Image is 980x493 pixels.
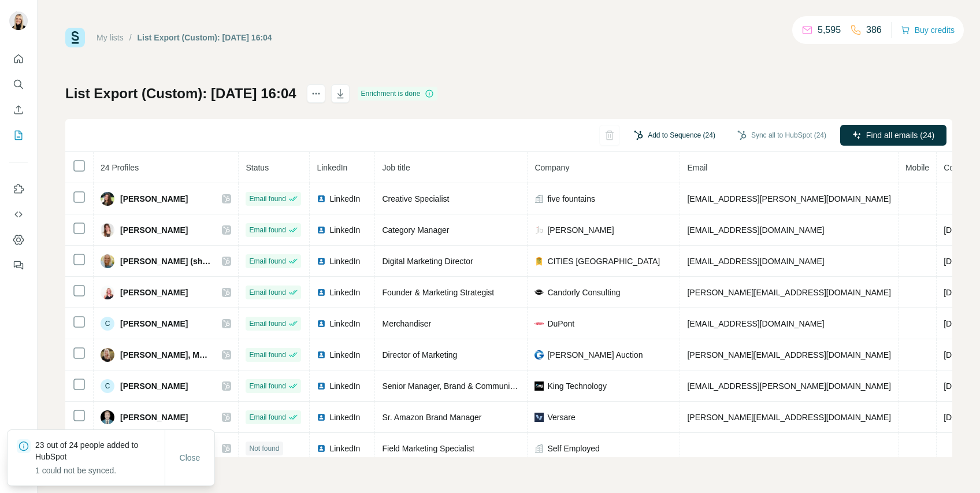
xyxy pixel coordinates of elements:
button: Find all emails (24) [840,125,946,146]
button: My lists [9,125,28,146]
button: Quick start [9,49,28,69]
span: Not found [249,443,279,454]
span: Status [246,163,269,172]
button: Search [9,74,28,95]
span: Director of Marketing [382,350,457,359]
span: [PERSON_NAME][EMAIL_ADDRESS][DOMAIN_NAME] [687,288,890,297]
span: LinkedIn [329,412,360,423]
h1: List Export (Custom): [DATE] 16:04 [65,84,296,103]
span: CITIES [GEOGRAPHIC_DATA] [547,255,660,267]
span: LinkedIn [329,287,360,298]
span: [PERSON_NAME] [120,287,188,298]
span: LinkedIn [329,349,360,361]
img: Avatar [101,410,114,424]
span: Email found [249,381,285,391]
span: [PERSON_NAME] [120,193,188,205]
img: company-logo [534,289,544,295]
img: LinkedIn logo [317,225,326,235]
button: actions [307,84,325,103]
span: Category Manager [382,225,449,235]
span: Email found [249,194,285,204]
button: Close [172,447,209,468]
span: [PERSON_NAME] [120,318,188,329]
span: Creative Specialist [382,194,449,203]
span: Versare [547,412,575,423]
button: Use Surfe on LinkedIn [9,179,28,199]
span: LinkedIn [329,443,360,454]
img: Avatar [101,348,114,362]
span: Email found [249,412,285,422]
span: LinkedIn [329,193,360,205]
span: LinkedIn [329,380,360,392]
span: [EMAIL_ADDRESS][PERSON_NAME][DOMAIN_NAME] [687,381,890,391]
span: [PERSON_NAME], MBA [120,349,210,361]
img: company-logo [534,257,544,266]
span: [PERSON_NAME] [120,224,188,236]
span: DuPont [547,318,574,329]
span: [PERSON_NAME][EMAIL_ADDRESS][DOMAIN_NAME] [687,413,890,422]
span: [PERSON_NAME] (she/her) [120,255,210,267]
span: five fountains [547,193,595,205]
button: Use Surfe API [9,204,28,225]
img: LinkedIn logo [317,194,326,203]
a: My lists [96,33,124,42]
button: Enrich CSV [9,99,28,120]
div: Enrichment is done [358,87,438,101]
span: LinkedIn [329,224,360,236]
span: Self Employed [547,443,599,454]
p: 1 could not be synced. [35,465,165,476]
span: Email found [249,318,285,329]
span: Job title [382,163,410,172]
img: company-logo [534,413,544,422]
span: 24 Profiles [101,163,139,172]
span: [EMAIL_ADDRESS][DOMAIN_NAME] [687,319,824,328]
div: C [101,317,114,331]
img: LinkedIn logo [317,319,326,328]
span: [PERSON_NAME] [120,412,188,423]
button: Add to Sequence (24) [626,127,723,144]
span: Email [687,163,707,172]
span: [EMAIL_ADDRESS][DOMAIN_NAME] [687,225,824,235]
img: company-logo [534,319,544,328]
span: Founder & Marketing Strategist [382,288,494,297]
img: LinkedIn logo [317,257,326,266]
button: Feedback [9,255,28,276]
span: Mobile [905,163,929,172]
img: LinkedIn logo [317,381,326,391]
img: Avatar [101,286,114,299]
div: List Export (Custom): [DATE] 16:04 [138,32,272,43]
span: LinkedIn [317,163,347,172]
span: Find all emails (24) [866,129,934,141]
img: Avatar [101,254,114,268]
p: 386 [866,23,882,37]
span: LinkedIn [329,318,360,329]
span: Merchandiser [382,319,431,328]
p: 5,595 [818,23,841,37]
span: Sr. Amazon Brand Manager [382,413,481,422]
span: Field Marketing Specialist [382,444,474,453]
img: Surfe Logo [65,28,85,47]
img: Avatar [101,192,114,206]
span: [EMAIL_ADDRESS][DOMAIN_NAME] [687,257,824,266]
li: / [129,32,132,43]
span: Close [180,452,201,464]
span: LinkedIn [329,255,360,267]
button: Dashboard [9,229,28,250]
span: King Technology [547,380,606,392]
span: Senior Manager, Brand & Communications [382,381,535,391]
img: company-logo [534,381,544,391]
img: Avatar [101,223,114,237]
span: [PERSON_NAME] [547,224,614,236]
button: Sync all to HubSpot (24) [729,127,834,144]
button: Buy credits [901,22,955,38]
span: [PERSON_NAME] [120,380,188,392]
span: Company [534,163,569,172]
span: Digital Marketing Director [382,257,473,266]
span: Email found [249,350,285,360]
span: [EMAIL_ADDRESS][PERSON_NAME][DOMAIN_NAME] [687,194,890,203]
img: company-logo [534,350,544,359]
span: Email found [249,225,285,235]
p: 23 out of 24 people added to HubSpot [35,439,165,462]
img: Avatar [9,12,28,30]
span: Candorly Consulting [547,287,620,298]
